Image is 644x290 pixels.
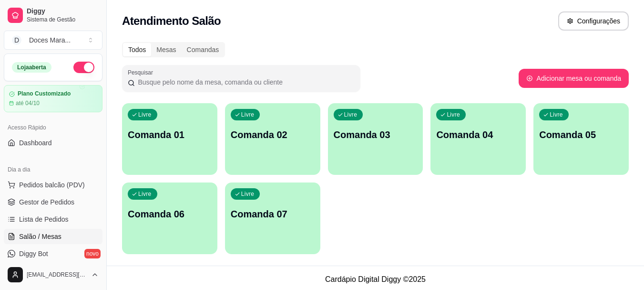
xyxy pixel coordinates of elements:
span: Diggy [27,7,99,16]
p: Livre [138,190,152,198]
article: Plano Customizado [18,90,71,97]
a: DiggySistema de Gestão [4,4,102,27]
input: Pesquisar [135,77,355,87]
button: Adicionar mesa ou comanda [519,69,629,88]
p: Comanda 07 [231,207,315,221]
span: Pedidos balcão (PDV) [19,180,85,190]
p: Comanda 04 [436,128,520,141]
p: Livre [447,111,460,118]
p: Livre [241,111,255,118]
span: Lista de Pedidos [19,215,69,224]
a: Diggy Botnovo [4,246,102,261]
div: Dia a dia [4,162,102,177]
p: Livre [344,111,358,118]
p: Comanda 06 [128,207,212,221]
p: Livre [241,190,255,198]
button: LivreComanda 07 [225,183,320,254]
button: LivreComanda 05 [533,103,629,175]
button: LivreComanda 06 [122,183,217,254]
a: Lista de Pedidos [4,212,102,227]
a: Salão / Mesas [4,229,102,244]
button: LivreComanda 03 [328,103,423,175]
p: Livre [138,111,152,118]
button: Configurações [558,11,629,31]
button: Alterar Status [73,62,94,73]
p: Livre [550,111,563,118]
p: Comanda 03 [334,128,418,141]
button: Select a team [4,31,102,50]
button: Pedidos balcão (PDV) [4,177,102,193]
button: [EMAIL_ADDRESS][DOMAIN_NAME] [4,263,102,286]
span: [EMAIL_ADDRESS][DOMAIN_NAME] [27,271,87,279]
span: Diggy Bot [19,249,48,258]
button: LivreComanda 04 [430,103,526,175]
a: Gestor de Pedidos [4,194,102,210]
div: Comandas [182,43,225,56]
a: Dashboard [4,135,102,150]
label: Pesquisar [128,68,156,76]
div: Acesso Rápido [4,120,102,135]
p: Comanda 01 [128,128,212,141]
span: D [12,35,21,45]
a: Plano Customizadoaté 04/10 [4,85,102,112]
p: Comanda 02 [231,128,315,141]
span: Dashboard [19,138,52,148]
button: LivreComanda 01 [122,103,217,175]
span: Sistema de Gestão [27,16,99,23]
div: Todos [123,43,151,56]
div: Mesas [151,43,181,56]
p: Comanda 05 [539,128,623,141]
span: Gestor de Pedidos [19,197,74,207]
span: Salão / Mesas [19,232,61,241]
article: até 04/10 [16,99,40,107]
div: Loja aberta [12,62,51,73]
h2: Atendimento Salão [122,13,221,29]
div: Doces Mara ... [29,35,71,45]
button: LivreComanda 02 [225,103,320,175]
